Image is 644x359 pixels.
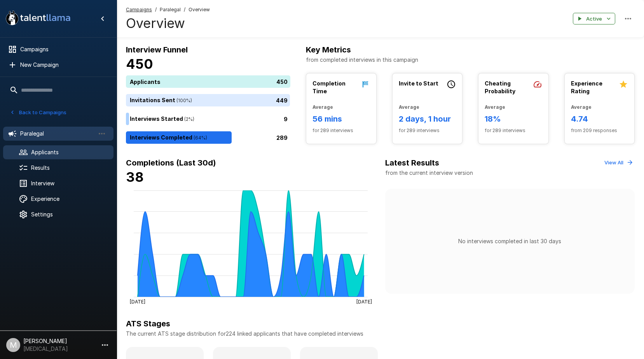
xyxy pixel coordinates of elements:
[385,158,439,167] b: Latest Results
[312,113,370,125] h6: 56 mins
[160,6,181,14] span: Paralegal
[276,134,288,142] p: 289
[602,157,635,169] button: View All
[385,169,473,177] p: from the current interview version
[571,127,628,134] span: from 209 responses
[399,113,456,125] h6: 2 days, 1 hour
[485,104,505,110] b: Average
[399,127,456,134] span: for 289 interviews
[399,104,419,110] b: Average
[126,158,216,167] b: Completions (Last 30d)
[306,56,635,64] p: from completed interviews in this campaign
[155,6,157,14] span: /
[312,104,333,110] b: Average
[571,104,592,110] b: Average
[312,127,370,134] span: for 289 interviews
[130,298,145,304] tspan: [DATE]
[485,113,542,125] h6: 18%
[126,15,210,31] h4: Overview
[126,7,152,12] u: Campaigns
[284,115,288,123] p: 9
[571,80,602,94] b: Experience Rating
[276,96,288,105] p: 449
[276,78,288,86] p: 450
[571,113,628,125] h6: 4.74
[356,298,372,304] tspan: [DATE]
[306,45,351,54] b: Key Metrics
[126,330,635,338] p: The current ATS stage distribution for 224 linked applicants that have completed interviews
[188,6,210,14] span: Overview
[458,237,561,245] p: No interviews completed in last 30 days
[126,319,170,328] b: ATS Stages
[184,6,185,14] span: /
[126,45,188,54] b: Interview Funnel
[573,13,615,25] button: Active
[126,169,144,185] b: 38
[485,80,515,94] b: Cheating Probability
[485,127,542,134] span: for 289 interviews
[126,56,153,72] b: 450
[312,80,346,94] b: Completion Time
[399,80,438,87] b: Invite to Start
